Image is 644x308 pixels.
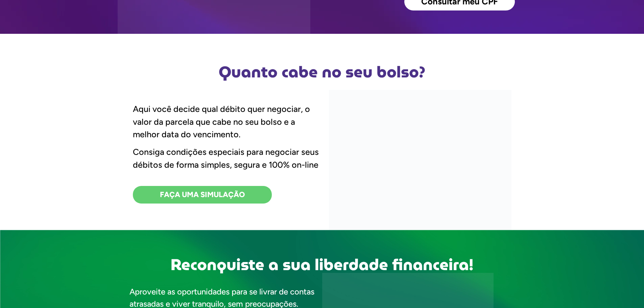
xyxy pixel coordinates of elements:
[129,64,515,80] h2: Quanto cabe no seu bolso?
[133,146,322,171] p: Consiga condições especiais para negociar seus débitos de forma simples, segura e 100% on-line
[133,103,322,141] p: Aqui você decide qual débito quer negociar, o valor da parcela que cabe no seu bolso e a melhor d...
[160,191,245,198] span: FAÇA UMA SIMULAÇÃO
[133,186,272,204] a: FAÇA UMA SIMULAÇÃO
